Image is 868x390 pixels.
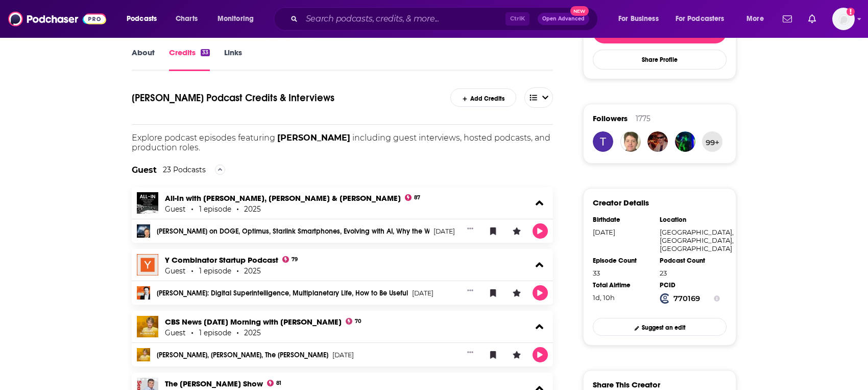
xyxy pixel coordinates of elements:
[669,11,739,27] button: open menu
[593,198,649,208] h3: Creator Details
[832,8,855,30] img: User Profile
[414,196,420,200] span: 87
[804,10,820,28] a: Show notifications dropdown
[593,269,653,277] div: 33
[163,165,206,174] div: 23 Podcasts
[132,152,553,187] div: The Guest is an outside party who makes an on-air appearance on an episode, often as a participan...
[276,381,281,385] span: 81
[157,290,408,297] a: [PERSON_NAME]: Digital Superintelligence, Multiplanetary Life, How to Be Useful
[593,293,615,302] span: 34 hours, 23 minutes, 39 seconds
[618,12,659,26] span: For Business
[832,8,855,30] button: Show profile menu
[218,12,254,26] span: Monitoring
[660,216,720,224] div: Location
[127,12,157,26] span: Podcasts
[593,228,653,236] div: [DATE]
[636,114,650,123] div: 1775
[165,329,261,337] div: Guest 1 episode 2025
[673,294,700,303] strong: 770169
[157,352,328,359] a: [PERSON_NAME], [PERSON_NAME], The [PERSON_NAME]
[660,293,670,304] img: Podchaser Creator ID logo
[433,228,455,235] span: [DATE]
[463,347,477,357] button: Show More Button
[533,223,548,239] button: Play
[593,113,628,123] span: Followers
[132,165,157,175] h2: Guest
[405,194,420,201] a: 87
[593,131,613,152] img: Samgba
[611,11,671,27] button: open menu
[224,48,242,71] a: Links
[593,50,727,70] button: Share Profile
[847,8,855,16] svg: Add a profile image
[277,133,350,143] span: [PERSON_NAME]
[355,319,361,324] span: 70
[201,49,210,56] div: 33
[739,11,777,27] button: open menu
[570,6,589,16] span: New
[538,13,589,25] button: Open AdvancedNew
[660,281,720,289] div: PCID
[165,317,342,327] a: CBS News Sunday Morning with Jane Pauley
[676,12,725,26] span: For Podcasters
[302,11,505,27] input: Search podcasts, credits, & more...
[137,224,150,238] img: Elon Musk on DOGE, Optimus, Starlink Smartphones, Evolving with AI, Why the West is Imploding
[593,281,653,289] div: Total Airtime
[779,10,796,28] a: Show notifications dropdown
[346,318,361,325] a: 70
[137,192,158,214] img: All-In with Chamath, Jason, Sacks & Friedberg
[593,318,727,336] a: Suggest an edit
[282,256,298,263] a: 79
[509,223,524,239] button: Leave a Rating
[119,11,170,27] button: open menu
[660,269,720,277] div: 23
[132,87,430,108] h1: Elon Musk's Podcast Credits & Interviews
[283,7,608,31] div: Search podcasts, credits, & more...
[137,254,158,276] img: Y Combinator Startup Podcast
[593,257,653,265] div: Episode Count
[165,267,261,275] div: Guest 1 episode 2025
[137,348,150,361] img: Elon Musk, Bill Clinton, The Penny
[8,9,106,29] img: Podchaser - Follow, Share and Rate Podcasts
[702,131,722,152] button: 99+
[486,347,501,362] button: Bookmark Episode
[292,258,298,262] span: 79
[660,228,720,253] div: [GEOGRAPHIC_DATA], [GEOGRAPHIC_DATA], [GEOGRAPHIC_DATA]
[542,16,585,21] span: Open Advanced
[332,352,354,359] span: [DATE]
[486,285,501,301] button: Bookmark Episode
[169,11,204,27] a: Charts
[210,11,267,27] button: open menu
[524,87,553,108] button: open menu
[165,255,278,265] a: Y Combinator Startup Podcast
[746,12,764,26] span: More
[714,293,720,304] button: Show Info
[620,131,641,152] img: Calion
[647,131,668,152] img: ProfRockstar
[450,88,516,106] a: Add Credits
[463,223,477,234] button: Show More Button
[137,316,158,337] img: CBS News Sunday Morning with Jane Pauley
[132,133,553,152] p: Explore podcast episodes featuring including guest interviews, hosted podcasts, and production ro...
[593,380,660,389] h3: Share This Creator
[169,48,210,71] a: Credits33
[157,228,429,235] a: [PERSON_NAME] on DOGE, Optimus, Starlink Smartphones, Evolving with AI, Why the West is Imploding
[132,48,155,71] a: About
[165,193,401,203] a: All-In with Chamath, Jason, Sacks & Friedberg
[675,131,695,152] img: cheekynuggiies
[509,347,524,362] button: Leave a Rating
[832,8,855,30] span: Logged in as SimonElement
[165,379,263,388] a: The Sean Hannity Show
[660,257,720,265] div: Podcast Count
[176,12,198,26] span: Charts
[505,12,529,26] span: Ctrl K
[267,380,281,386] a: 81
[509,285,524,301] button: Leave a Rating
[533,285,548,301] button: Play
[593,216,653,224] div: Birthdate
[463,285,477,295] button: Show More Button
